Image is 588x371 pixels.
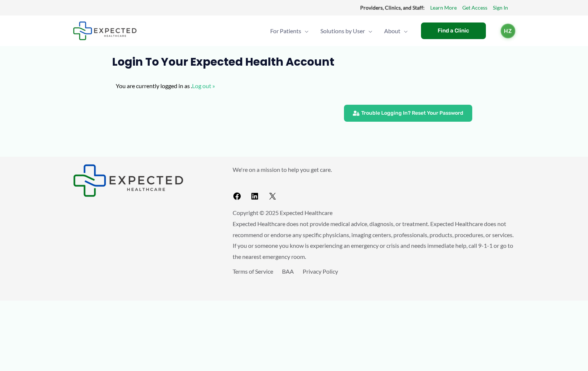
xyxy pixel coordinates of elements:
[303,268,338,275] a: Privacy Policy
[493,3,508,13] a: Sign In
[282,268,294,275] a: BAA
[233,209,333,216] span: Copyright © 2025 Expected Healthcare
[462,3,487,13] a: Get Access
[233,164,515,175] p: We're on a mission to help you get care.
[233,164,515,204] aside: Footer Widget 2
[360,4,425,11] strong: Providers, Clinics, and Staff:
[430,3,457,13] a: Learn More
[73,21,137,40] img: Expected Healthcare Logo - side, dark font, small
[361,111,463,116] span: Trouble Logging In? Reset Your Password
[344,105,472,122] a: Trouble Logging In? Reset Your Password
[112,55,476,69] h1: Login to Your Expected Health Account
[116,80,472,91] p: You are currently logged in as .
[400,18,408,44] span: Menu Toggle
[73,164,184,197] img: Expected Healthcare Logo - side, dark font, small
[365,18,372,44] span: Menu Toggle
[264,18,314,44] a: For PatientsMenu Toggle
[501,24,515,38] a: HZ
[320,18,365,44] span: Solutions by User
[301,18,309,44] span: Menu Toggle
[264,18,414,44] nav: Primary Site Navigation
[192,82,215,89] a: Log out »
[384,18,400,44] span: About
[421,22,486,39] a: Find a Clinic
[73,164,214,197] aside: Footer Widget 1
[233,266,515,294] aside: Footer Widget 3
[314,18,378,44] a: Solutions by UserMenu Toggle
[270,18,301,44] span: For Patients
[233,220,514,260] span: Expected Healthcare does not provide medical advice, diagnosis, or treatment. Expected Healthcare...
[233,268,273,275] a: Terms of Service
[378,18,414,44] a: AboutMenu Toggle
